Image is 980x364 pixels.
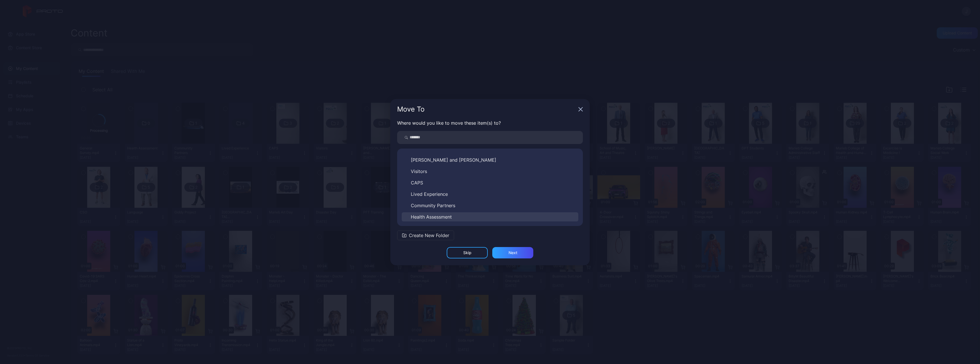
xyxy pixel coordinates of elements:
[411,179,423,186] span: CAPS
[411,191,448,198] span: Lived Experience
[402,212,578,221] button: Health Assessment
[411,202,455,209] span: Community Partners
[492,247,533,258] button: Next
[411,157,496,163] span: [PERSON_NAME] and [PERSON_NAME]
[402,190,578,199] button: Lived Experience
[402,201,578,210] button: Community Partners
[447,247,488,258] button: Skip
[463,250,471,255] div: Skip
[397,106,576,113] div: Move To
[402,178,578,187] button: CAPS
[509,250,517,255] div: Next
[397,120,583,126] p: Where would you like to move these item(s) to?
[409,232,449,239] span: Create New Folder
[411,168,427,175] span: Visitors
[411,213,452,220] span: Health Assessment
[397,231,454,240] button: Create New Folder
[402,155,578,164] button: [PERSON_NAME] and [PERSON_NAME]
[402,167,578,176] button: Visitors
